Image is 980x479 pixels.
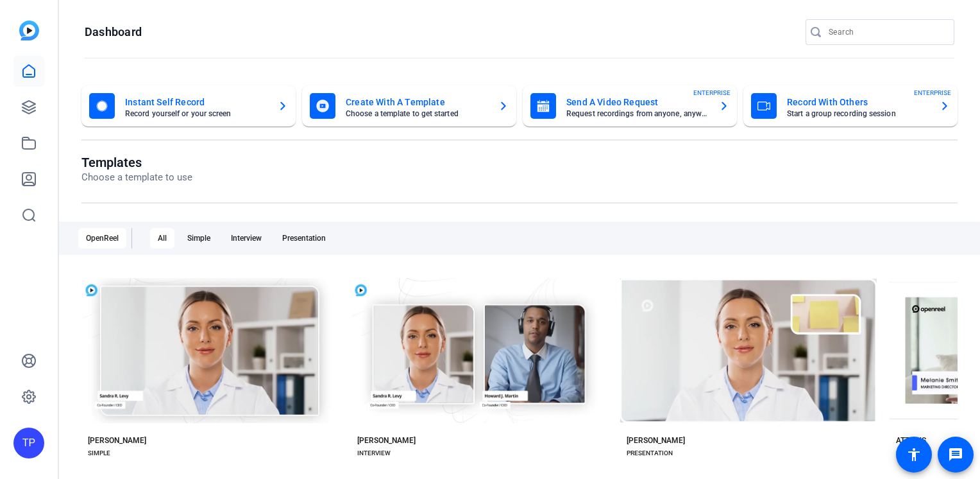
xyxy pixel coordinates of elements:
[787,94,929,110] mat-card-title: Record With Others
[150,228,174,248] div: All
[693,320,708,335] mat-icon: check_circle
[566,94,709,110] mat-card-title: Send A Video Request
[223,228,269,248] div: Interview
[346,110,488,118] mat-card-subtitle: Choose a template to get started
[275,228,334,248] div: Presentation
[566,110,709,118] mat-card-subtitle: Request recordings from anyone, anywhere
[81,170,192,185] p: Choose a template to use
[346,94,488,110] mat-card-title: Create With A Template
[627,435,685,446] div: [PERSON_NAME]
[85,24,142,40] h1: Dashboard
[441,324,535,331] span: Start with [PERSON_NAME]
[157,356,173,372] mat-icon: play_arrow
[88,448,110,458] div: SIMPLE
[175,360,262,368] span: Preview [PERSON_NAME]
[78,228,126,248] div: OpenReel
[914,88,951,98] span: ENTERPRISE
[357,448,391,458] div: INTERVIEW
[829,24,944,40] input: Search
[302,85,516,126] button: Create With A TemplateChoose a template to get started
[948,447,963,462] mat-icon: message
[627,448,673,458] div: PRESENTATION
[743,85,958,126] button: Record With OthersStart a group recording sessionENTERPRISE
[125,94,267,110] mat-card-title: Instant Self Record
[88,435,146,446] div: [PERSON_NAME]
[523,85,737,126] button: Send A Video RequestRequest recordings from anyone, anywhereENTERPRISE
[787,110,929,118] mat-card-subtitle: Start a group recording session
[154,320,169,335] mat-icon: check_circle
[357,435,416,446] div: [PERSON_NAME]
[423,320,439,335] mat-icon: check_circle
[125,110,267,118] mat-card-subtitle: Record yourself or your screen
[172,324,266,331] span: Start with [PERSON_NAME]
[444,360,532,368] span: Preview [PERSON_NAME]
[180,228,218,248] div: Simple
[696,356,711,372] mat-icon: play_arrow
[81,85,296,126] button: Instant Self RecordRecord yourself or your screen
[714,360,801,368] span: Preview [PERSON_NAME]
[13,428,44,458] div: TP
[427,356,442,372] mat-icon: play_arrow
[896,435,926,446] div: ATTICUS
[81,155,192,170] h1: Templates
[711,324,804,331] span: Start with [PERSON_NAME]
[906,447,922,462] mat-icon: accessibility
[693,88,731,98] span: ENTERPRISE
[19,21,39,40] img: blue-gradient.svg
